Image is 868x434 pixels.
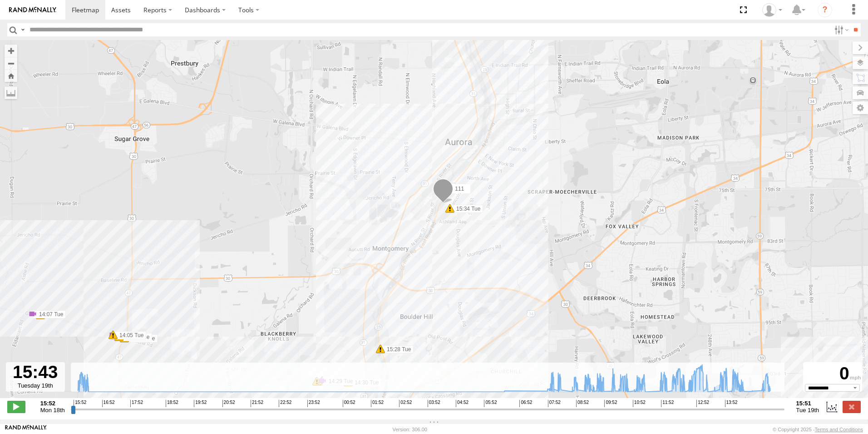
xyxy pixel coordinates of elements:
[428,400,440,407] span: 03:52
[5,86,17,99] label: Measure
[843,401,861,413] label: Close
[5,425,47,434] a: Visit our Website
[815,427,863,432] a: Terms and Conditions
[604,400,617,407] span: 09:52
[251,400,263,407] span: 21:52
[5,45,17,57] button: Zoom in
[7,401,25,413] label: Play/Stop
[484,400,497,407] span: 05:52
[804,363,861,384] div: 0
[576,400,589,407] span: 08:52
[796,407,819,414] span: Tue 19th Aug 2025
[194,400,207,407] span: 19:52
[307,400,320,407] span: 23:52
[113,331,146,339] label: 14:05 Tue
[456,400,469,407] span: 04:52
[831,23,850,36] label: Search Filter Options
[74,400,86,407] span: 15:52
[633,400,646,407] span: 10:52
[519,400,532,407] span: 06:52
[102,400,115,407] span: 16:52
[450,205,483,213] label: 15:34 Tue
[548,400,561,407] span: 07:52
[33,310,66,318] label: 14:07 Tue
[9,7,56,13] img: rand-logo.svg
[696,400,709,407] span: 12:52
[166,400,178,407] span: 18:52
[5,70,17,82] button: Zoom Home
[222,400,235,407] span: 20:52
[371,400,384,407] span: 01:52
[818,3,832,17] i: ?
[796,400,819,407] strong: 15:51
[40,407,65,414] span: Mon 18th Aug 2025
[130,400,143,407] span: 17:52
[399,400,412,407] span: 02:52
[393,427,427,432] div: Version: 306.00
[5,57,17,70] button: Zoom out
[661,400,674,407] span: 11:52
[759,3,785,17] div: Ed Pruneda
[853,101,868,114] label: Map Settings
[343,400,355,407] span: 00:52
[773,427,863,432] div: © Copyright 2025 -
[380,345,414,353] label: 15:28 Tue
[279,400,291,407] span: 22:52
[19,23,26,36] label: Search Query
[40,400,65,407] strong: 15:52
[725,400,738,407] span: 13:52
[455,186,464,192] span: 111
